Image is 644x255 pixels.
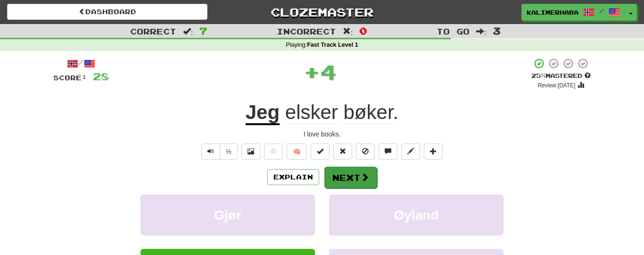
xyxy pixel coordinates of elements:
span: Correct [130,26,176,36]
button: Discuss sentence (alt+u) [379,144,397,160]
span: + [304,58,320,86]
span: 4 [320,60,337,84]
span: 3 [493,25,501,36]
span: Gjør [214,208,241,222]
a: Dashboard [7,4,207,20]
button: Øyland [329,195,504,236]
button: Explain [267,169,319,185]
span: Incorrect [277,26,336,36]
button: Reset to 0% Mastered (alt+r) [333,144,352,160]
span: : [476,27,487,35]
div: / [53,58,109,69]
button: Gjør [140,195,315,236]
span: 7 [199,25,207,36]
button: Ignore sentence (alt+i) [356,144,375,160]
a: Clozemaster [222,4,422,20]
div: I love books. [53,129,591,139]
button: Show image (alt+x) [241,144,260,160]
strong: Fast Track Level 1 [307,42,358,48]
button: Set this sentence to 100% Mastered (alt+m) [311,144,330,160]
span: elsker [285,101,338,124]
button: Favorite sentence (alt+f) [264,144,283,160]
div: Mastered [531,72,591,80]
span: 28 [93,70,109,82]
u: Jeg [246,101,280,125]
span: : [343,27,353,35]
button: Add to collection (alt+a) [424,144,443,160]
button: ½ [220,144,238,160]
span: Øyland [394,208,439,222]
small: Review: [DATE] [538,82,576,89]
span: 25 % [531,72,545,79]
span: Score: [53,74,87,82]
button: 🧠 [287,144,307,160]
div: Text-to-speech controls [199,144,238,160]
button: Next [324,167,377,188]
span: bøker [344,101,393,124]
button: Edit sentence (alt+d) [401,144,420,160]
span: 0 [359,25,367,36]
span: . [280,101,398,124]
a: Kalimerhaba / [521,4,625,21]
button: Play sentence audio (ctl+space) [201,144,220,160]
span: / [599,8,604,14]
span: To go [437,26,470,36]
span: : [183,27,193,35]
span: Kalimerhaba [527,8,578,17]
